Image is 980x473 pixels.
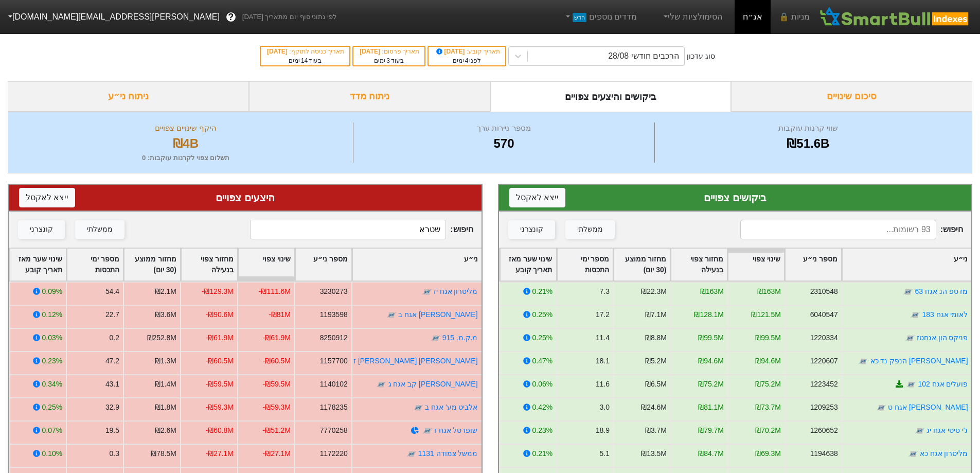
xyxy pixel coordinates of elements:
[915,287,968,295] a: מז טפ הנ אגח 63
[509,190,961,205] div: ביקושים צפויים
[870,357,968,365] a: [PERSON_NAME] הנפק נד כא
[810,448,838,459] div: 1194638
[700,286,724,297] div: ₪163M
[320,332,348,343] div: 8250912
[532,379,552,390] div: 0.06%
[422,426,433,436] img: tase link
[105,309,119,320] div: 22.7
[266,56,344,65] div: בעוד ימים
[595,332,609,343] div: 11.4
[755,425,781,436] div: ₪70.2M
[353,357,477,365] a: [PERSON_NAME] [PERSON_NAME] ז
[206,356,234,366] div: -₪60.5M
[147,332,176,343] div: ₪252.8M
[465,57,469,64] span: 4
[418,449,478,458] a: ממשל צמודה 1131
[595,379,609,390] div: 11.6
[698,425,724,436] div: ₪79.7M
[915,426,925,436] img: tase link
[904,333,915,343] img: tase link
[755,379,781,390] div: ₪75.2M
[267,48,289,55] span: [DATE]
[105,425,119,436] div: 19.5
[858,356,868,366] img: tase link
[918,380,968,388] a: פועלים אגח 102
[442,334,478,342] a: מ.ק.מ. 915
[42,425,62,436] div: 0.07%
[907,449,918,459] img: tase link
[422,287,432,297] img: tase link
[155,356,176,366] div: ₪1.3M
[532,425,552,436] div: 0.23%
[155,425,176,436] div: ₪2.6M
[266,47,344,56] div: תאריך כניסה לתוקף :
[206,309,234,320] div: -₪90.6M
[687,51,715,62] div: סוג עדכון
[21,134,350,153] div: ₪4B
[810,402,838,413] div: 1209253
[434,56,500,65] div: לפני ימים
[532,402,552,413] div: 0.42%
[657,7,726,27] a: הסימולציות שלי
[657,134,959,153] div: ₪51.6B
[206,425,234,436] div: -₪60.8M
[916,334,968,342] a: פניקס הון אגחטז
[42,356,62,366] div: 0.23%
[87,224,113,235] div: ממשלתי
[320,356,348,366] div: 1157700
[810,356,838,366] div: 1220607
[614,249,670,281] div: Toggle SortBy
[785,249,841,281] div: Toggle SortBy
[42,332,62,343] div: 0.03%
[641,448,667,459] div: ₪13.5M
[18,220,65,239] button: קונצרני
[645,332,666,343] div: ₪8.8M
[151,448,176,459] div: ₪78.5M
[434,426,478,434] a: שופרסל אגח ז
[557,249,613,281] div: Toggle SortBy
[263,448,291,459] div: -₪27.1M
[509,188,565,207] button: ייצא לאקסל
[242,12,336,22] span: לפי נתוני סוף יום מתאריך [DATE]
[105,356,119,366] div: 47.2
[810,332,838,343] div: 1220334
[810,379,838,390] div: 1223452
[755,356,781,366] div: ₪94.6M
[919,449,968,458] a: מליסרון אגח כא
[42,402,62,413] div: 0.25%
[698,332,724,343] div: ₪99.5M
[810,286,838,297] div: 2310548
[645,425,666,436] div: ₪3.7M
[263,356,291,366] div: -₪60.5M
[431,333,441,343] img: tase link
[532,332,552,343] div: 0.25%
[228,10,234,24] span: ?
[250,220,473,239] span: חיפוש :
[110,332,119,343] div: 0.2
[565,220,615,239] button: ממשלתי
[320,309,348,320] div: 1193598
[42,379,62,390] div: 0.34%
[10,249,66,281] div: Toggle SortBy
[755,448,781,459] div: ₪69.3M
[751,309,780,320] div: ₪121.5M
[559,7,641,27] a: מדדים נוספיםחדש
[810,425,838,436] div: 1260652
[356,134,651,153] div: 570
[75,220,124,239] button: ממשלתי
[532,356,552,366] div: 0.47%
[903,287,913,297] img: tase link
[386,310,397,320] img: tase link
[842,249,971,281] div: Toggle SortBy
[906,379,916,390] img: tase link
[406,449,417,459] img: tase link
[728,249,784,281] div: Toggle SortBy
[155,402,176,413] div: ₪1.8M
[42,286,62,297] div: 0.09%
[249,81,490,112] div: ניתוח מדד
[386,57,390,64] span: 3
[490,81,732,112] div: ביקושים והיצעים צפויים
[105,379,119,390] div: 43.1
[110,448,119,459] div: 0.3
[206,379,234,390] div: -₪59.5M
